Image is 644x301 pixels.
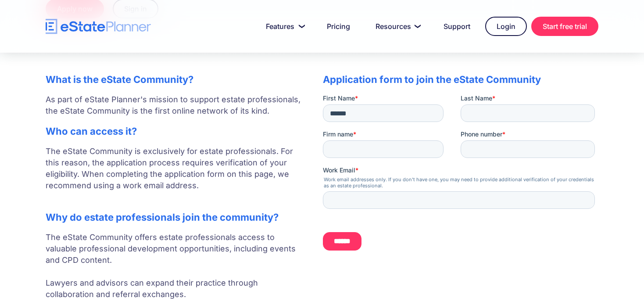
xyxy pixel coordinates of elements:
[46,146,305,203] p: The eState Community is exclusively for estate professionals. For this reason, the application pr...
[365,18,429,35] a: Resources
[323,74,598,85] h2: Application form to join the eState Community
[323,94,598,257] iframe: Form 0
[531,17,598,36] a: Start free trial
[46,19,151,34] a: home
[433,18,481,35] a: Support
[46,125,305,137] h2: Who can access it?
[255,18,312,35] a: Features
[316,18,361,35] a: Pricing
[46,211,305,223] h2: Why do estate professionals join the community?
[485,17,527,36] a: Login
[46,94,305,117] p: As part of eState Planner's mission to support estate professionals, the eState Community is the ...
[46,74,305,85] h2: What is the eState Community?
